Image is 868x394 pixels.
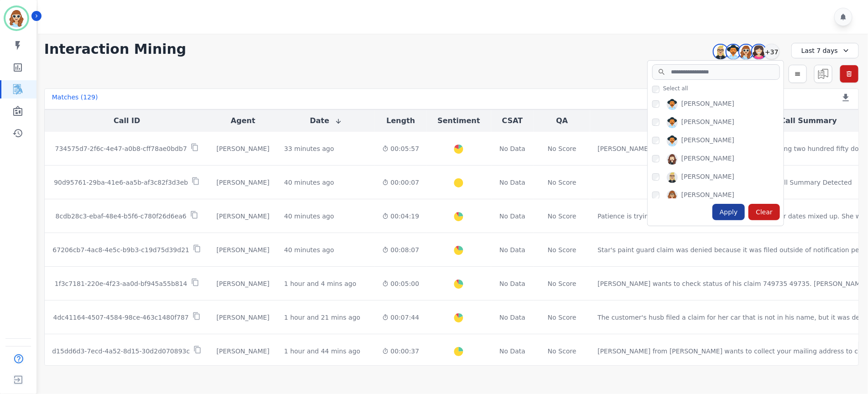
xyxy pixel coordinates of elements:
[764,44,780,59] div: +37
[548,279,577,288] div: No Score
[386,115,415,126] button: Length
[382,313,419,322] div: 00:07:44
[681,117,734,128] div: [PERSON_NAME]
[284,144,334,153] div: 33 minutes ago
[284,313,360,322] div: 1 hour and 21 mins ago
[499,212,527,221] div: No Data
[284,212,334,221] div: 40 minutes ago
[55,279,187,288] p: 1f3c7181-220e-4f23-aa0d-bf945a55b814
[284,279,356,288] div: 1 hour and 4 mins ago
[681,190,734,201] div: [PERSON_NAME]
[681,99,734,110] div: [PERSON_NAME]
[217,279,270,288] div: [PERSON_NAME]
[284,347,360,356] div: 1 hour and 44 mins ago
[681,154,734,165] div: [PERSON_NAME]
[284,178,334,187] div: 40 minutes ago
[681,135,734,146] div: [PERSON_NAME]
[548,212,577,221] div: No Score
[382,178,419,187] div: 00:00:07
[499,245,527,254] div: No Data
[284,245,334,254] div: 40 minutes ago
[56,212,187,221] p: 8cdb28c3-ebaf-48e4-b5f6-c780f26d6ea6
[44,41,187,57] h1: Interaction Mining
[217,144,270,153] div: [PERSON_NAME]
[499,313,527,322] div: No Data
[556,115,568,126] button: QA
[53,313,189,322] p: 4dc41164-4507-4584-98ce-463c1480f787
[499,279,527,288] div: No Data
[231,115,255,126] button: Agent
[217,313,270,322] div: [PERSON_NAME]
[52,245,189,254] p: 67206cb7-4ac8-4e5c-b9b3-c19d75d39d21
[712,204,745,220] div: Apply
[382,279,419,288] div: 00:05:00
[548,313,577,322] div: No Score
[780,115,837,126] button: Call Summary
[548,245,577,254] div: No Score
[52,93,98,105] div: Matches ( 129 )
[217,347,270,356] div: [PERSON_NAME]
[382,245,419,254] div: 00:08:07
[52,347,190,356] p: d15dd6d3-7ecd-4a52-8d15-30d2d070893c
[791,43,859,58] div: Last 7 days
[55,144,187,153] p: 734575d7-2f6c-4e47-a0b8-cff78ae0bdb7
[382,212,419,221] div: 00:04:19
[114,115,140,126] button: Call ID
[217,178,270,187] div: [PERSON_NAME]
[217,212,270,221] div: [PERSON_NAME]
[663,85,688,92] span: Select all
[502,115,523,126] button: CSAT
[5,7,27,29] img: Bordered avatar
[499,347,527,356] div: No Data
[382,347,419,356] div: 00:00:37
[548,178,577,187] div: No Score
[54,178,188,187] p: 90d95761-29ba-41e6-aa5b-af3c82f3d3eb
[437,115,480,126] button: Sentiment
[217,245,270,254] div: [PERSON_NAME]
[548,144,577,153] div: No Score
[499,144,527,153] div: No Data
[548,347,577,356] div: No Score
[681,172,734,183] div: [PERSON_NAME]
[748,204,780,220] div: Clear
[310,115,342,126] button: Date
[499,178,527,187] div: No Data
[382,144,419,153] div: 00:05:57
